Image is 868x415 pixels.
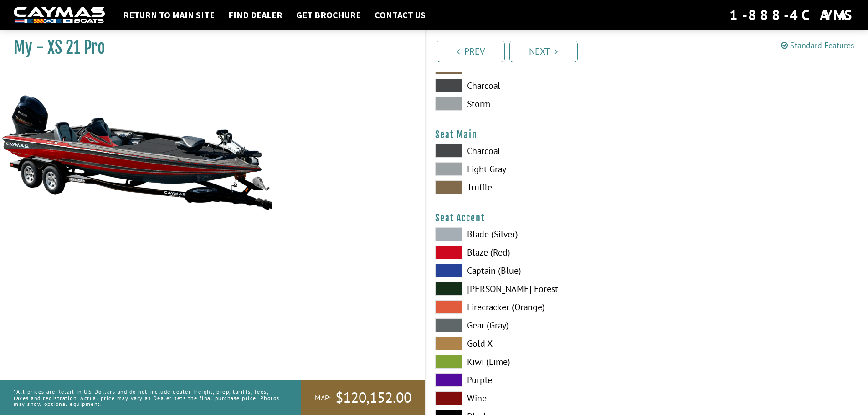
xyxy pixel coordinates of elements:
div: 1-888-4CAYMAS [729,5,854,25]
span: MAP: [315,393,331,403]
h4: Seat Accent [435,212,859,224]
p: *All prices are Retail in US Dollars and do not include dealer freight, prep, tariffs, fees, taxe... [14,384,281,411]
label: Storm [435,97,638,111]
a: Contact Us [370,9,430,21]
h1: My - XS 21 Pro [14,37,402,58]
label: Blaze (Red) [435,246,638,259]
img: white-logo-c9c8dbefe5ff5ceceb0f0178aa75bf4bb51f6bca0971e226c86eb53dfe498488.png [14,7,105,24]
h4: Seat Main [435,129,859,140]
label: Charcoal [435,79,638,92]
label: Firecracker (Orange) [435,300,638,314]
label: Kiwi (Lime) [435,355,638,369]
label: Truffle [435,180,638,194]
label: Captain (Blue) [435,264,638,277]
span: $120,152.00 [335,388,411,407]
label: Purple [435,373,638,387]
label: Light Gray [435,162,638,176]
a: MAP:$120,152.00 [301,380,425,415]
label: Gear (Gray) [435,318,638,332]
a: Standard Features [781,40,854,51]
label: Charcoal [435,144,638,158]
a: Prev [437,41,505,62]
a: Return to main site [118,9,219,21]
a: Find Dealer [224,9,287,21]
label: Blade (Silver) [435,227,638,241]
a: Get Brochure [292,9,365,21]
label: Gold X [435,337,638,350]
label: [PERSON_NAME] Forest [435,282,638,296]
a: Next [509,41,578,62]
label: Wine [435,391,638,405]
